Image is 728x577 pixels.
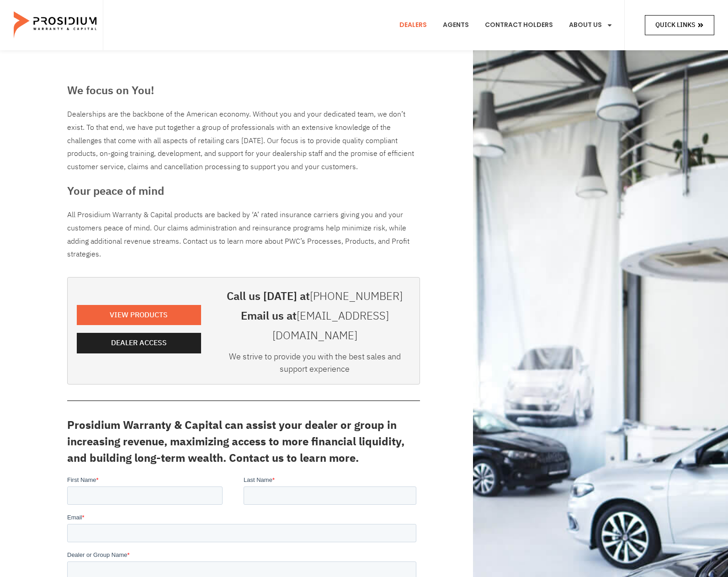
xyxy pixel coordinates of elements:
span: View Products [110,309,168,322]
div: Dealerships are the backbone of the American economy. Without you and your dedicated team, we don... [67,108,420,174]
a: [EMAIL_ADDRESS][DOMAIN_NAME] [272,308,389,344]
a: View Products [77,305,201,326]
h3: Prosidium Warranty & Capital can assist your dealer or group in increasing revenue, maximizing ac... [67,417,420,466]
nav: Menu [393,8,620,42]
h3: Email us at [219,306,410,346]
a: [PHONE_NUMBER] [310,288,403,305]
a: Dealers [393,8,434,42]
a: Agents [436,8,476,42]
p: All Prosidium Warranty & Capital products are backed by ‘A’ rated insurance carriers giving you a... [67,208,420,261]
a: Contract Holders [478,8,560,42]
h3: We focus on You! [67,82,420,99]
h3: Your peace of mind [67,183,420,199]
h3: Call us [DATE] at [219,287,410,306]
span: Dealer Access [111,337,167,350]
a: About Us [562,8,620,42]
span: Quick Links [655,19,695,31]
a: Dealer Access [77,333,201,353]
a: Quick Links [645,15,714,35]
span: Last Name [176,1,205,8]
div: We strive to provide you with the best sales and support experience [219,350,410,379]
